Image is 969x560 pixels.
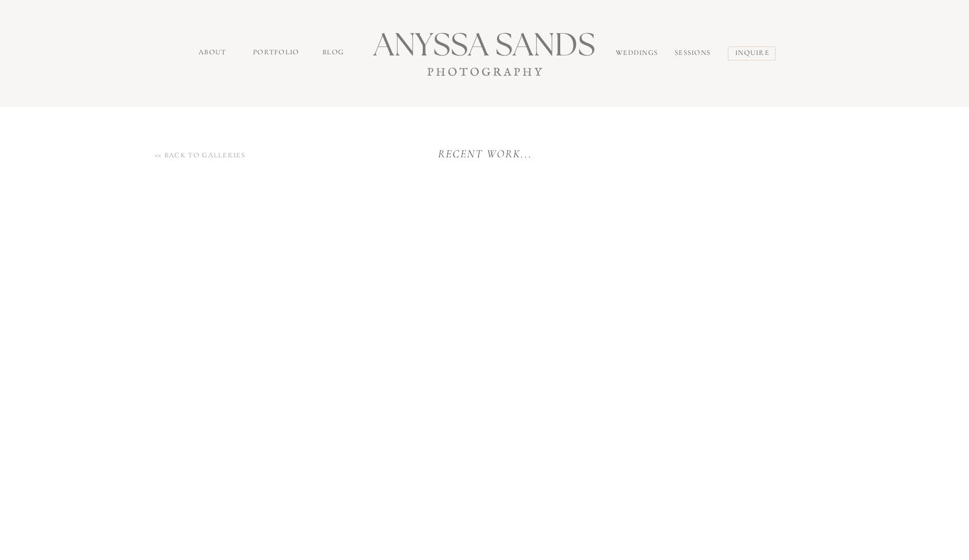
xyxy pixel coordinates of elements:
a: about [199,47,229,60]
a: inquire [735,48,772,60]
a: portfolio [253,47,301,60]
a: Weddings [616,48,663,60]
a: sessions [675,48,716,61]
a: << back to galleries [130,150,270,160]
i: recent work... [438,147,532,161]
a: Blog [322,47,348,60]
